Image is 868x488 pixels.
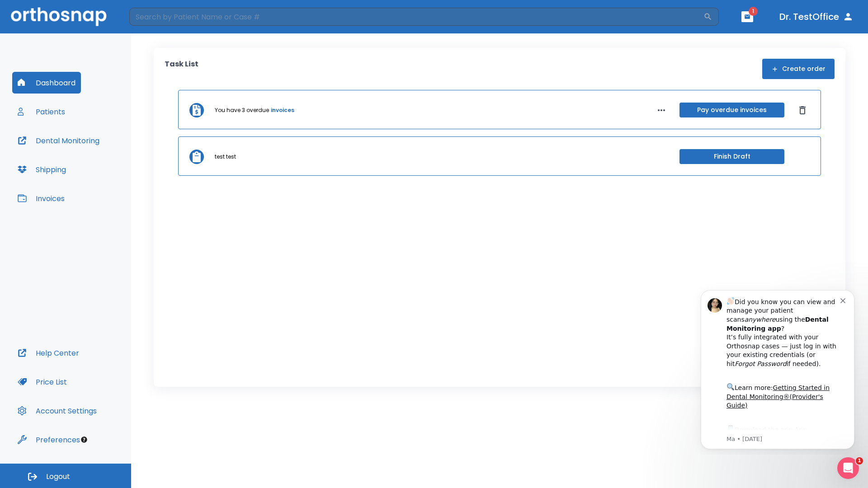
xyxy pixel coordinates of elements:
[795,103,810,117] button: Dismiss
[46,472,70,482] span: Logout
[215,153,236,161] p: test test
[749,7,758,16] span: 1
[80,436,88,444] div: Tooltip anchor
[12,101,71,122] button: Patients
[165,59,198,79] p: Task List
[12,72,81,94] button: Dashboard
[776,9,857,25] button: Dr. TestOffice
[12,159,71,180] button: Shipping
[679,149,784,164] button: Finish Draft
[679,103,784,117] button: Pay overdue invoices
[762,59,835,79] button: Create order
[11,7,107,26] img: Orthosnap
[39,142,153,188] div: Download the app: | ​ Let us know if you need help getting started!
[837,457,859,479] iframe: Intercom live chat
[12,371,72,393] button: Price List
[129,8,703,26] input: Search by Patient Name or Case #
[12,130,105,151] button: Dental Monitoring
[153,14,160,21] button: Dismiss notification
[12,342,85,364] button: Help Center
[39,144,120,160] a: App Store
[687,282,868,455] iframe: Intercom notifications message
[271,106,294,114] a: invoices
[856,457,863,465] span: 1
[12,429,85,450] button: Preferences
[12,400,102,422] button: Account Settings
[12,188,70,209] button: Invoices
[39,153,153,161] p: Message from Ma, sent 8w ago
[215,106,269,114] p: You have 3 overdue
